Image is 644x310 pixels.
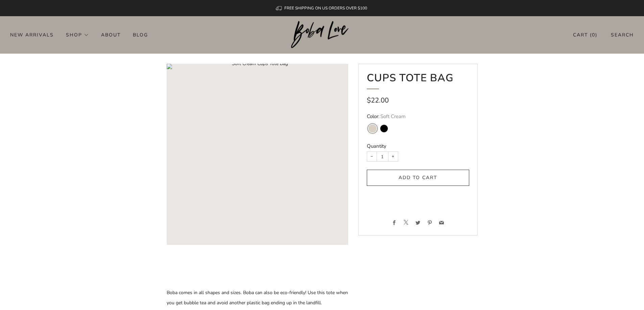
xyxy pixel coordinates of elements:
variant-swatch: Soft Cream [369,125,376,132]
img: Boba Love [291,21,353,49]
span: FREE SHIPPING ON US ORDERS OVER $100 [284,5,367,11]
variant-swatch: Black [380,125,388,132]
legend: Color: [367,113,469,120]
a: Cart [573,29,597,40]
button: Increase item quantity by one [388,152,398,161]
a: Loading image: Soft Cream Cups Tote Bag [167,64,348,245]
button: Reduce item quantity by one [367,152,377,161]
a: Boba Love [291,21,353,49]
h1: Cups Tote Bag [367,72,469,89]
span: Soft Cream [380,113,406,120]
a: New Arrivals [10,29,54,40]
p: Boba comes in all shapes and sizes. Boba can also be eco-friendly! Use this tote when you get bub... [167,288,348,308]
items-count: 0 [592,32,595,38]
a: About [101,29,121,40]
a: Shop [66,29,89,40]
label: Quantity [367,143,386,149]
button: Add to cart [367,170,469,186]
span: $22.00 [367,95,389,105]
a: Blog [133,29,148,40]
span: Add to cart [399,174,437,181]
a: Search [611,29,634,40]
